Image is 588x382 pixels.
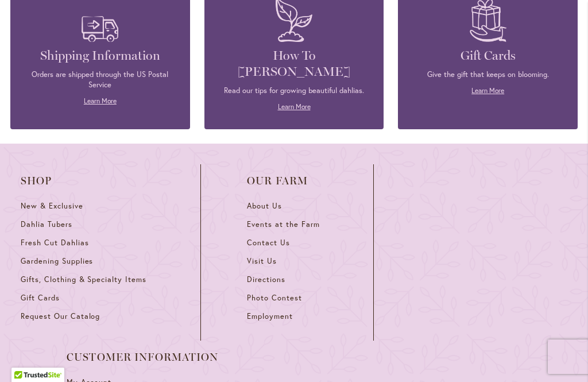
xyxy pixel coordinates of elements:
p: Give the gift that keeps on blooming. [415,70,560,80]
a: Learn More [278,102,311,111]
h4: Shipping Information [28,48,173,64]
h4: Gift Cards [415,48,560,64]
a: Learn More [471,86,504,95]
span: Visit Us [247,256,277,266]
span: Employment [247,311,293,321]
p: Orders are shipped through the US Postal Service [28,70,173,90]
h4: How To [PERSON_NAME] [222,48,367,80]
span: Events at the Farm [247,219,319,229]
span: Dahlia Tubers [21,219,72,229]
span: New & Exclusive [21,201,83,211]
span: Request Our Catalog [21,311,100,321]
span: Shop [21,175,154,187]
p: Read our tips for growing beautiful dahlias. [222,86,367,96]
a: Learn More [84,97,117,105]
span: About Us [247,201,282,211]
span: Gardening Supplies [21,256,93,266]
span: Our Farm [247,175,327,187]
span: Directions [247,275,285,284]
span: Fresh Cut Dahlias [21,238,89,248]
span: Contact Us [247,238,290,248]
span: Gifts, Clothing & Specialty Items [21,275,146,284]
span: Gift Cards [21,293,60,303]
span: Photo Contest [247,293,302,303]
